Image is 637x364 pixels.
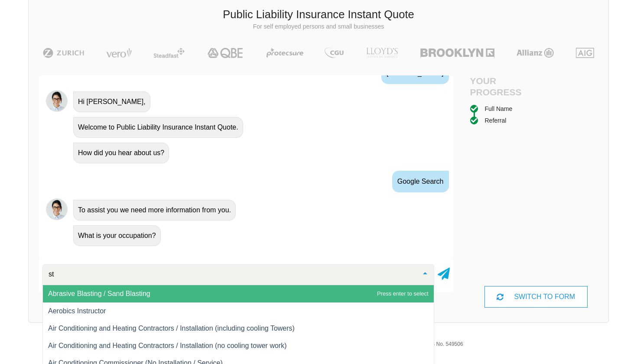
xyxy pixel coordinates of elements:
[470,75,536,97] h4: Your Progress
[73,143,169,163] div: How did you hear about us?
[361,48,403,58] img: LLOYD's | Public Liability Insurance
[102,48,136,58] img: Vero | Public Liability Insurance
[263,48,307,58] img: Protecsure | Public Liability Insurance
[484,286,588,308] div: SWITCH TO FORM
[46,198,68,220] img: Chatbot | PLI
[417,48,498,58] img: Brooklyn | Public Liability Insurance
[48,325,295,332] span: Air Conditioning and Heating Contractors / Installation (including cooling Towers)
[485,116,507,125] div: Referral
[202,48,249,58] img: QBE | Public Liability Insurance
[48,307,106,315] span: Aerobics Instructor
[512,48,558,58] img: Allianz | Public Liability Insurance
[73,225,161,246] div: What is your occupation?
[321,48,347,58] img: CGU | Public Liability Insurance
[392,171,449,192] div: Google Search
[48,342,287,349] span: Air Conditioning and Heating Contractors / Installation (no cooling tower work)
[48,290,150,297] span: Abrasive Blasting / Sand Blasting
[35,23,602,31] p: For self employed persons and small businesses
[485,104,513,114] div: Full Name
[73,91,150,112] div: Hi [PERSON_NAME],
[39,48,88,58] img: Zurich | Public Liability Insurance
[46,90,68,112] img: Chatbot | PLI
[73,200,236,221] div: To assist you we need more information from you.
[572,48,598,58] img: AIG | Public Liability Insurance
[46,270,416,279] input: Search or select your occupation
[150,48,188,58] img: Steadfast | Public Liability Insurance
[73,117,243,138] div: Welcome to Public Liability Insurance Instant Quote.
[35,7,602,23] h3: Public Liability Insurance Instant Quote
